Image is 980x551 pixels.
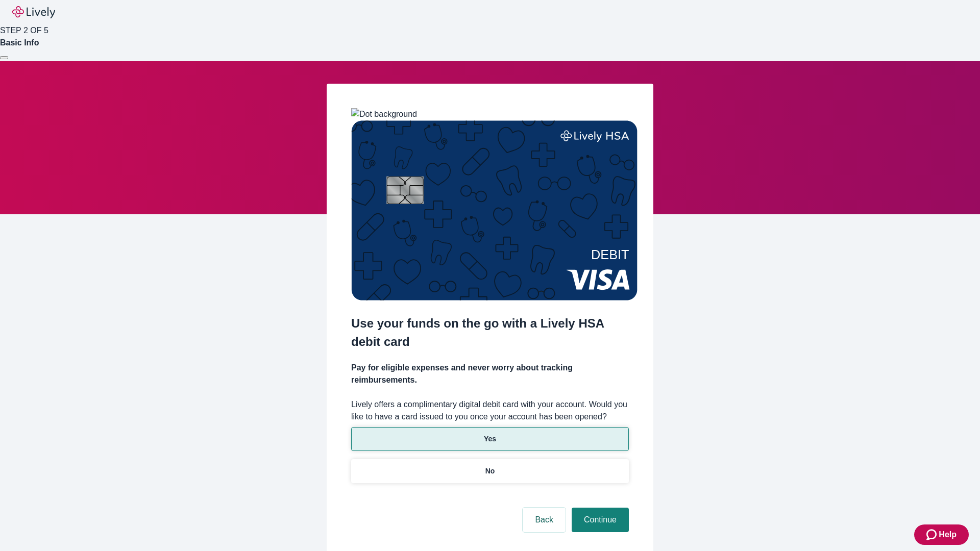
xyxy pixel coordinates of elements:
[572,508,629,532] button: Continue
[351,108,417,120] img: Dot background
[351,120,638,300] img: Debit card
[523,508,566,532] button: Back
[926,529,939,541] svg: Zendesk support icon
[485,466,495,477] p: No
[351,314,629,351] h2: Use your funds on the go with a Lively HSA debit card
[351,459,629,483] button: No
[939,529,957,541] span: Help
[351,427,629,451] button: Yes
[351,362,629,386] h4: Pay for eligible expenses and never worry about tracking reimbursements.
[351,398,629,423] label: Lively offers a complimentary digital debit card with your account. Would you like to have a card...
[484,434,496,444] p: Yes
[12,6,55,18] img: Lively
[914,524,969,545] button: Zendesk support iconHelp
